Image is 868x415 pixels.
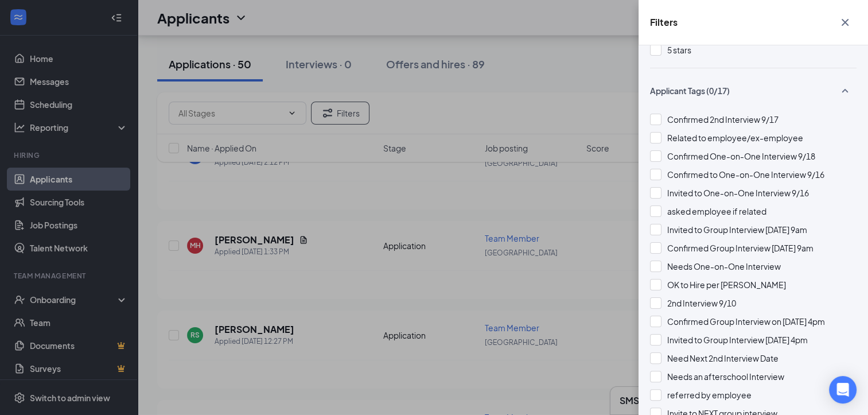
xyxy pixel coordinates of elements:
span: Applicant Tags (0/17) [650,85,730,96]
span: Confirmed to One-on-One Interview 9/16 [667,169,824,180]
span: 2nd Interview 9/10 [667,298,736,308]
span: Invited to One-on-One Interview 9/16 [667,188,809,198]
span: Invited to Group Interview [DATE] 9am [667,224,807,235]
svg: Cross [838,15,852,29]
span: 5 stars [667,45,691,55]
span: referred by employee [667,390,752,400]
span: Needs One-on-One Interview [667,261,781,272]
button: SmallChevronUp [834,80,857,102]
span: Need Next 2nd Interview Date [667,353,779,363]
svg: SmallChevronUp [838,84,852,98]
span: asked employee if related [667,206,766,216]
span: Confirmed 2nd Interview 9/17 [667,114,779,125]
span: Confirmed Group Interview on [DATE] 4pm [667,316,825,327]
span: Related to employee/ex-employee [667,133,803,143]
span: Invited to Group Interview [DATE] 4pm [667,335,808,345]
h5: Filters [650,16,678,29]
span: Confirmed One-on-One Interview 9/18 [667,151,815,161]
span: OK to Hire per [PERSON_NAME] [667,280,786,290]
div: Open Intercom Messenger [829,376,857,404]
span: Needs an afterschool Interview [667,371,784,382]
span: Confirmed Group Interview [DATE] 9am [667,243,813,253]
button: Cross [834,11,857,33]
